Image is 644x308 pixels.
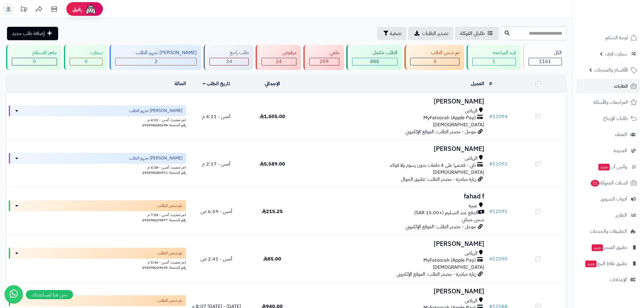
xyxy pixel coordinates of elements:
span: [PERSON_NAME] تجهيز الطلب [129,108,182,114]
a: ملغي 209 [302,45,345,70]
span: رقم الشحنة: 293098229877 [142,217,186,223]
div: اخر تحديث: أمس - 7:55 م [9,211,186,218]
span: 1 [492,58,495,65]
div: 0 [70,58,102,65]
span: جوجل - مصدر الطلب: الموقع الإلكتروني [405,128,476,135]
span: طلباتي المُوكلة [460,30,485,37]
span: 215.25 [262,208,283,215]
a: الطلب مكتمل 888 [345,45,403,70]
a: تاريخ الطلب [203,80,230,87]
span: الأقسام والمنتجات [594,66,628,74]
a: العملاء [576,127,640,142]
div: اخر تحديث: أمس - 4:38 م [9,164,186,170]
a: تطبيق المتجرجديد [576,240,640,255]
span: تطبيق المتجر [591,243,627,252]
a: المدونة [576,143,640,158]
span: 34 [226,58,232,65]
img: ai-face.png [85,3,97,15]
a: العميل [471,80,484,87]
span: MyFatoorah (Apple Pay) [423,114,476,121]
div: اخر تحديث: أمس - 4:21 م [9,116,186,123]
span: أمس - 2:41 ص [201,255,232,263]
span: 0 [85,58,88,65]
span: تم شحن الطلب [157,298,182,304]
span: 888 [370,58,379,65]
h3: [PERSON_NAME] [303,240,484,247]
span: [DEMOGRAPHIC_DATA] [433,169,484,176]
div: مرفوض [261,49,296,56]
span: # [489,160,492,168]
span: المدونة [614,146,627,155]
span: 5,589.00 [260,160,285,168]
span: شحن مجاني [462,216,484,223]
a: تحديثات المنصة [16,3,31,17]
span: طلبات الإرجاع [603,114,628,123]
span: زيارة مباشرة - مصدر الطلب: الموقع الإلكتروني [397,271,476,278]
div: 209 [310,58,339,65]
a: وآتس آبجديد [576,159,640,174]
div: تم شحن الطلب [410,49,460,56]
span: رقم الشحنة: 293098280571 [142,170,186,175]
span: جوجل - مصدر الطلب: الموقع الإلكتروني [405,223,476,230]
a: #12094 [489,113,508,120]
div: 24 [262,58,296,65]
a: [PERSON_NAME] تجهيز الطلب 2 [108,45,202,70]
a: # [489,80,492,87]
a: سمارت 0 [63,45,108,70]
img: logo-2.png [603,17,638,30]
span: لوحة التحكم [605,33,628,42]
a: الحالة [174,80,186,87]
div: اخر تحديث: أمس - 5:36 م [9,259,186,265]
span: تابي - قسّمها على 4 دفعات بدون رسوم ولا فوائد [390,162,476,169]
span: الرياض [465,107,478,114]
span: الرياض [465,250,478,257]
span: 24 [276,58,282,65]
a: إضافة طلب جديد [7,27,58,40]
a: لوحة التحكم [576,30,640,45]
a: أدوات التسويق [576,192,640,206]
span: 1161 [539,58,551,65]
span: الإعدادات [610,275,627,284]
span: السلات المتروكة [590,179,628,187]
span: # [489,208,492,215]
div: طلب راجع [209,49,249,56]
h3: [PERSON_NAME] [303,98,484,105]
span: الدفع عند التسليم (+15.00 SAR) [414,209,478,216]
span: تصفية [390,30,401,37]
h3: [PERSON_NAME] [303,145,484,152]
div: الطلب مكتمل [352,49,397,56]
div: جاهز للاستلام [12,49,57,56]
span: تم شحن الطلب [157,203,182,209]
div: قيد المراجعه [472,49,516,56]
a: تطبيق نقاط البيعجديد [576,256,640,271]
span: 0 [33,58,36,65]
a: الإجمالي [265,80,280,87]
a: #12090 [489,255,508,263]
div: ملغي [309,49,339,56]
a: طلباتي المُوكلة [455,27,499,40]
span: جديد [598,164,610,170]
div: 3 [411,58,459,65]
span: 85.00 [263,255,281,263]
span: الرياض [465,155,478,162]
span: أمس - 6:59 ص [201,208,232,215]
div: الكل [529,49,562,56]
a: السلات المتروكة11 [576,176,640,190]
span: رقم الشحنة: 293098280698 [142,122,186,128]
span: وآتس آب [598,163,627,171]
span: التطبيقات والخدمات [590,227,627,236]
div: 888 [352,58,397,65]
a: #12092 [489,160,508,168]
a: #12091 [489,208,508,215]
h3: [PERSON_NAME] [303,288,484,295]
a: الكل1161 [522,45,568,70]
span: رقم الشحنة: 293098229690 [142,265,186,270]
a: التقارير [576,208,640,222]
span: العملاء [615,130,627,139]
span: سمارت لايف [605,50,627,58]
span: المراجعات والأسئلة [593,98,628,107]
a: قيد المراجعه 1 [465,45,522,70]
span: [DEMOGRAPHIC_DATA] [433,121,484,128]
span: زيارة مباشرة - مصدر الطلب: تطبيق الجوال [401,176,476,183]
a: الإعدادات [576,272,640,287]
